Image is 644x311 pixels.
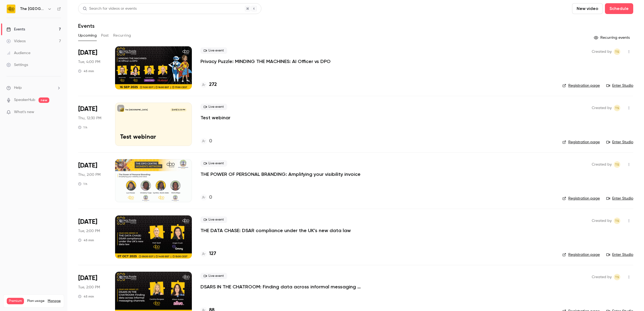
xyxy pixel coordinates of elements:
span: TS [615,161,619,168]
img: Profile image for Luuk [27,82,32,88]
button: Emoji picker [8,176,13,181]
span: What's new [14,109,34,115]
button: Schedule [605,3,633,14]
span: Taylor Swann [614,48,620,55]
span: Tue, 4:00 PM [78,59,100,65]
div: Hello, is it possible to remove a registrant from a webinar ? I cannot see an option [19,28,103,51]
button: Recurring events [591,33,633,42]
a: DSARS IN THE CHATROOM: Finding data across informal messaging channels [200,284,362,290]
span: [DATE] [78,48,97,57]
span: TS [615,48,619,55]
h4: 0 [209,194,212,201]
div: Audience [6,50,30,56]
div: 45 min [78,69,94,73]
a: 0 [200,138,212,145]
a: Registration page [562,139,600,145]
a: Enter Studio [606,83,633,88]
span: [DATE] [78,218,97,226]
div: 45 min [78,238,94,242]
div: user says… [4,158,103,176]
div: Events [6,27,25,32]
span: TS [615,274,619,280]
p: The [GEOGRAPHIC_DATA] [125,109,148,111]
h6: The [GEOGRAPHIC_DATA] [20,6,45,12]
span: Created by [592,218,612,224]
div: Operator says… [4,55,103,82]
div: 3-dotted menu on the registrant [9,109,81,115]
span: Premium [7,298,24,304]
a: Test webinar [200,114,230,121]
span: Created by [592,105,612,111]
h4: 127 [209,250,216,257]
div: Search for videos or events [83,6,137,12]
b: Luuk [34,83,43,87]
a: Test webinar The [GEOGRAPHIC_DATA][DATE] 12:30 PMTest webinar [115,103,192,146]
div: 45 min [78,294,94,299]
h1: Luuk [26,3,36,7]
span: Plan usage [27,299,44,303]
span: [DATE] [78,105,97,113]
div: user says… [4,28,103,55]
span: Created by [592,161,612,168]
button: Upcoming [78,31,97,40]
button: New video [572,3,603,14]
p: Active 1h ago [26,7,50,12]
div: Close [95,2,104,12]
a: Registration page [562,196,600,201]
span: TS [615,105,619,111]
a: [PERSON_NAME][EMAIL_ADDRESS][DOMAIN_NAME] [9,64,76,73]
div: joined the conversation [34,83,81,88]
span: Thu, 12:30 PM [78,116,101,121]
span: [DATE] 12:30 PM [170,108,186,112]
span: Tue, 2:00 PM [78,285,100,290]
button: Home [84,2,95,12]
span: Thu, 2:00 PM [78,172,101,177]
div: You will be notified here and by email ( ) [9,58,84,74]
button: go back [4,2,14,12]
a: THE DATA CHASE: DSAR compliance under the UK’s new data law [200,227,351,234]
a: 127 [200,250,216,257]
span: Created by [592,48,612,55]
div: Settings [6,62,28,68]
div: Luuk says… [4,94,103,106]
h1: Events [78,23,95,29]
button: Send a message… [92,174,101,183]
div: 1 h [78,125,87,130]
span: Live event [200,216,227,223]
span: Live event [200,47,227,54]
span: Tue, 2:00 PM [78,228,100,234]
a: Manage [48,299,61,303]
div: Hello, is it possible to remove a registrant from a webinar ? I cannot see an option [24,32,99,47]
div: Oct 7 Tue, 2:00 PM (Europe/London) [78,215,106,258]
div: Oct 2 Thu, 2:00 PM (Europe/London) [78,159,106,202]
button: Past [101,31,109,40]
span: Taylor Swann [614,218,620,224]
span: Taylor Swann [614,274,620,280]
div: Luuk says… [4,106,103,137]
span: Help [14,85,22,91]
img: The DPO Centre [7,5,15,13]
a: Enter Studio [606,252,633,257]
a: SpeakerHub [14,97,35,103]
p: Test webinar [120,134,187,141]
a: Registration page [562,83,600,88]
button: Recurring [113,31,131,40]
a: THE POWER OF PERSONAL BRANDING: Amplifying your visibility invoice [200,171,361,177]
span: Taylor Swann [614,161,620,168]
div: Luuk says… [4,82,103,94]
li: help-dropdown-opener [6,85,61,91]
h4: 0 [209,138,212,145]
div: Thank you [75,158,103,170]
div: only on paid plans* [9,140,45,145]
div: hey there, thanks for reaching out [4,94,78,106]
a: Enter Studio [606,139,633,145]
p: Privacy Puzzle: MINDING THE MACHINES: AI Officer vs DPO [200,58,331,65]
a: 272 [200,81,217,88]
span: Taylor Swann [614,105,620,111]
div: You will be notified here and by email ([PERSON_NAME][EMAIL_ADDRESS][DOMAIN_NAME]) [4,55,88,77]
span: Created by [592,274,612,280]
div: 1 h [78,182,87,186]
